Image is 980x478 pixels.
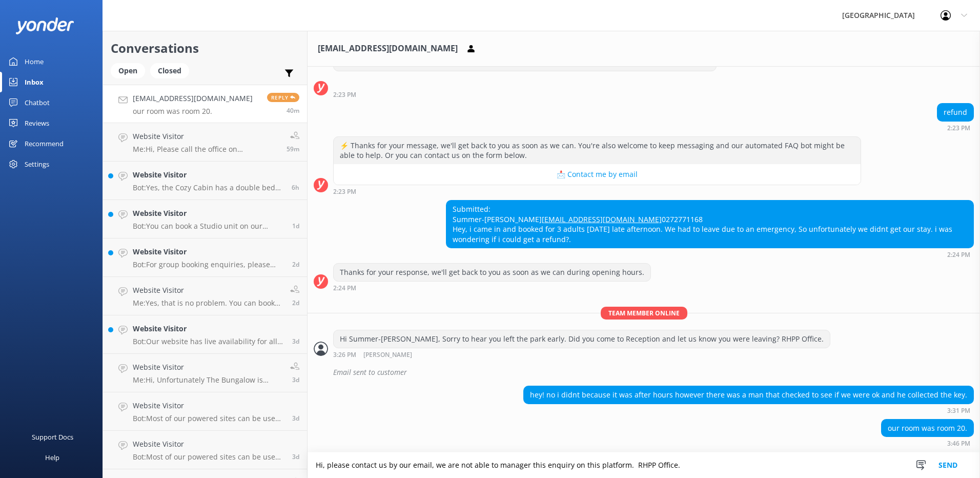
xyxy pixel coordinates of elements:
[334,264,650,281] div: Thanks for your response, we'll get back to you as soon as we can during opening hours.
[25,72,44,92] div: Inbox
[15,17,74,34] img: yonder-white-logo.png
[292,337,299,346] span: Sep 17 2025 09:54am (UTC +12:00) Pacific/Auckland
[25,113,49,133] div: Reviews
[111,65,150,76] a: Open
[133,414,284,423] p: Bot: Most of our powered sites can be used for campervans, caravans, and tents.
[133,169,284,181] h4: Website Visitor
[333,285,356,291] strong: 2:24 PM
[292,375,299,384] span: Sep 17 2025 09:37am (UTC +12:00) Pacific/Auckland
[267,93,299,102] span: Reply
[103,354,307,392] a: Website VisitorMe:Hi, Unfortunately The Bungalow is currently not available as we are doing some ...
[103,315,307,354] a: Website VisitorBot:Our website has live availability for all of our accommodation options. You ca...
[133,285,282,296] h4: Website Visitor
[292,260,299,269] span: Sep 18 2025 03:48pm (UTC +12:00) Pacific/Auckland
[524,386,973,404] div: hey! no i didnt because it was after hours however there was a man that checked to see if we were...
[25,51,44,72] div: Home
[287,145,299,153] span: Sep 20 2025 03:26pm (UTC +12:00) Pacific/Auckland
[133,260,284,269] p: Bot: For group booking enquiries, please send an email to our Groups Co-Ordinator at [EMAIL_ADDRE...
[334,164,861,185] button: 📩 Contact me by email
[103,123,307,162] a: Website VisitorMe:Hi, Please call the office on [PHONE_NUMBER] to make a booking. RHPP Office.59m
[287,106,299,115] span: Sep 20 2025 03:46pm (UTC +12:00) Pacific/Auckland
[333,352,356,358] strong: 3:26 PM
[882,420,973,437] div: our room was room 20.
[446,251,974,258] div: Sep 20 2025 02:24pm (UTC +12:00) Pacific/Auckland
[446,201,973,248] div: Submitted: Summer-[PERSON_NAME] 0272771168 Hey, i came in and booked for 3 adults [DATE] late aft...
[32,427,73,447] div: Support Docs
[333,189,356,195] strong: 2:23 PM
[111,63,145,78] div: Open
[333,91,717,98] div: Sep 20 2025 02:23pm (UTC +12:00) Pacific/Auckland
[111,38,299,58] h2: Conversations
[333,284,651,291] div: Sep 20 2025 02:24pm (UTC +12:00) Pacific/Auckland
[334,137,861,164] div: ⚡ Thanks for your message, we'll get back to you as soon as we can. You're also welcome to keep m...
[103,85,307,123] a: [EMAIL_ADDRESS][DOMAIN_NAME]our room was room 20.Reply40m
[947,441,970,447] strong: 3:46 PM
[103,238,307,277] a: Website VisitorBot:For group booking enquiries, please send an email to our Groups Co-Ordinator a...
[103,431,307,469] a: Website VisitorBot:Most of our powered sites can be used for campervans, caravans, and tents.3d
[133,362,282,373] h4: Website Visitor
[133,298,282,308] p: Me: Yes, that is no problem. You can book them online or just give us a call.
[601,307,687,320] span: Team member online
[150,63,189,78] div: Closed
[292,414,299,423] span: Sep 16 2025 11:35pm (UTC +12:00) Pacific/Auckland
[103,162,307,200] a: Website VisitorBot:Yes, the Cozy Cabin has a double bed and is suitable for up to 2 people. The H...
[133,246,284,257] h4: Website Visitor
[292,222,299,230] span: Sep 19 2025 08:45am (UTC +12:00) Pacific/Auckland
[25,154,49,174] div: Settings
[542,214,662,224] a: [EMAIL_ADDRESS][DOMAIN_NAME]
[292,298,299,307] span: Sep 17 2025 05:31pm (UTC +12:00) Pacific/Auckland
[318,42,458,55] h3: [EMAIL_ADDRESS][DOMAIN_NAME]
[133,452,284,462] p: Bot: Most of our powered sites can be used for campervans, caravans, and tents.
[937,124,974,131] div: Sep 20 2025 02:23pm (UTC +12:00) Pacific/Auckland
[314,364,974,381] div: 2025-09-20T03:30:23.226
[103,392,307,431] a: Website VisitorBot:Most of our powered sites can be used for campervans, caravans, and tents.3d
[25,92,50,113] div: Chatbot
[133,93,253,104] h4: [EMAIL_ADDRESS][DOMAIN_NAME]
[947,408,970,414] strong: 3:31 PM
[333,92,356,98] strong: 2:23 PM
[103,277,307,315] a: Website VisitorMe:Yes, that is no problem. You can book them online or just give us a call.2d
[947,252,970,258] strong: 2:24 PM
[133,145,279,154] p: Me: Hi, Please call the office on [PHONE_NUMBER] to make a booking. RHPP Office.
[45,447,59,468] div: Help
[363,352,412,358] span: [PERSON_NAME]
[25,133,64,154] div: Recommend
[133,222,284,231] p: Bot: You can book a Studio unit on our website: [URL][DOMAIN_NAME].
[333,188,861,195] div: Sep 20 2025 02:23pm (UTC +12:00) Pacific/Auckland
[133,337,284,346] p: Bot: Our website has live availability for all of our accommodation options. You can check for ca...
[133,183,284,192] p: Bot: Yes, the Cozy Cabin has a double bed and is suitable for up to 2 people. The Holiday Cabin a...
[937,104,973,121] div: refund
[292,183,299,192] span: Sep 20 2025 10:16am (UTC +12:00) Pacific/Auckland
[292,452,299,461] span: Sep 16 2025 11:33pm (UTC +12:00) Pacific/Auckland
[133,400,284,411] h4: Website Visitor
[133,131,279,142] h4: Website Visitor
[929,452,967,478] button: Send
[947,125,970,131] strong: 2:23 PM
[308,452,980,478] textarea: Hi, please contact us by our email, we are not able to manager this enquiry on this platform. RHP...
[133,323,284,334] h4: Website Visitor
[523,407,974,414] div: Sep 20 2025 03:31pm (UTC +12:00) Pacific/Auckland
[133,208,284,219] h4: Website Visitor
[150,65,194,76] a: Closed
[133,439,284,450] h4: Website Visitor
[334,330,830,348] div: Hi Summer-[PERSON_NAME], Sorry to hear you left the park early. Did you come to Reception and let...
[333,364,974,381] div: Email sent to customer
[133,375,282,385] p: Me: Hi, Unfortunately The Bungalow is currently not available as we are doing some maintenance on...
[103,200,307,238] a: Website VisitorBot:You can book a Studio unit on our website: [URL][DOMAIN_NAME].1d
[881,440,974,447] div: Sep 20 2025 03:46pm (UTC +12:00) Pacific/Auckland
[333,351,830,358] div: Sep 20 2025 03:26pm (UTC +12:00) Pacific/Auckland
[133,107,253,116] p: our room was room 20.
